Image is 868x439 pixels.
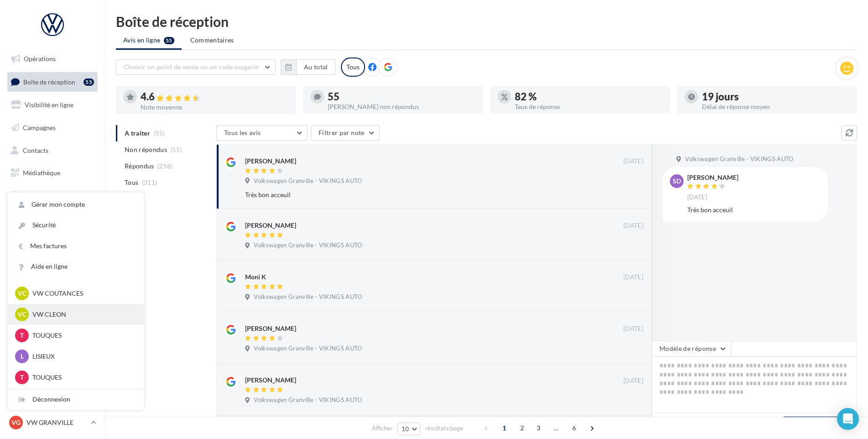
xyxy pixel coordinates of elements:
div: [PERSON_NAME] [245,221,296,230]
span: Volkswagen Granville - VIKINGS AUTO [254,396,362,404]
p: TOUQUES [32,373,133,382]
div: [PERSON_NAME] non répondus [328,104,476,110]
span: 1 [497,421,512,435]
span: (256) [157,162,173,170]
div: 19 jours [702,92,850,102]
a: Sécurité [8,215,144,235]
span: 10 [402,425,409,433]
button: Tous les avis [216,125,308,141]
span: [DATE] [623,222,643,230]
a: Calendrier [5,186,99,205]
span: 3 [531,421,546,435]
p: LISIEUX [32,352,133,361]
div: Boîte de réception [116,15,857,28]
span: ... [549,421,564,435]
span: Médiathèque [23,169,60,177]
button: 10 [397,423,421,435]
button: Au total [281,59,336,75]
a: Visibilité en ligne [5,95,99,115]
span: [DATE] [623,157,643,166]
span: T [20,331,24,340]
div: Très bon acceuil [245,190,584,199]
span: L [21,352,24,361]
div: 4.6 [141,92,288,102]
a: Campagnes [5,118,99,137]
div: Moni K [245,272,266,282]
span: Tous les avis [224,129,261,136]
a: Médiathèque [5,163,99,183]
p: VW COUTANCES [32,289,133,298]
span: Commentaires [190,36,234,45]
span: Répondus [125,162,154,171]
div: 55 [84,78,94,86]
span: [DATE] [687,193,707,202]
span: T [20,373,24,382]
div: [PERSON_NAME] [245,376,296,385]
span: SD [673,177,681,186]
a: Opérations [5,49,99,68]
span: résultats/page [425,424,463,433]
span: (311) [142,179,157,186]
p: VW GRANVILLE [26,418,87,427]
span: [DATE] [623,325,643,333]
span: 2 [515,421,529,435]
span: Afficher [372,424,392,433]
span: Visibilité en ligne [25,101,73,109]
span: (55) [171,146,182,153]
span: Boîte de réception [23,78,75,85]
a: ASSETS PERSONNALISABLES [5,209,99,236]
span: Volkswagen Granville - VIKINGS AUTO [254,293,362,301]
span: Choisir un point de vente ou un code magasin [124,63,259,71]
span: VC [18,289,26,298]
div: [PERSON_NAME] [687,174,738,181]
div: Open Intercom Messenger [837,408,859,430]
p: TOUQUES [32,331,133,340]
div: Délai de réponse moyen [702,104,850,110]
button: Filtrer par note [311,125,380,141]
p: VW CLEON [32,310,133,319]
span: Non répondus [125,145,167,154]
div: [PERSON_NAME] [245,157,296,166]
a: Aide en ligne [8,256,144,277]
button: Au total [296,59,336,75]
span: [DATE] [623,273,643,282]
span: VC [18,310,26,319]
span: [DATE] [623,377,643,385]
span: Volkswagen Granville - VIKINGS AUTO [254,345,362,353]
span: Tous [125,178,138,187]
div: 82 % [515,92,663,102]
span: Volkswagen Granville - VIKINGS AUTO [254,177,362,185]
span: 6 [567,421,581,435]
a: Boîte de réception55 [5,72,99,92]
span: Volkswagen Granville - VIKINGS AUTO [254,241,362,250]
div: Tous [341,57,365,77]
span: Campagnes [23,124,56,131]
div: Taux de réponse [515,104,663,110]
span: Calendrier [23,192,53,199]
span: Volkswagen Granville - VIKINGS AUTO [685,155,793,163]
div: 55 [328,92,476,102]
div: Note moyenne [141,104,288,110]
button: Modèle de réponse [652,341,731,356]
span: VG [11,418,21,427]
button: Choisir un point de vente ou un code magasin [116,59,276,75]
a: VG VW GRANVILLE [7,414,98,431]
span: Contacts [23,146,48,154]
span: Opérations [24,55,56,63]
div: Déconnexion [8,389,144,410]
div: [PERSON_NAME] [245,324,296,333]
a: Gérer mon compte [8,194,144,215]
a: Contacts [5,141,99,160]
div: Très bon acceuil [687,205,821,214]
a: Mes factures [8,236,144,256]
